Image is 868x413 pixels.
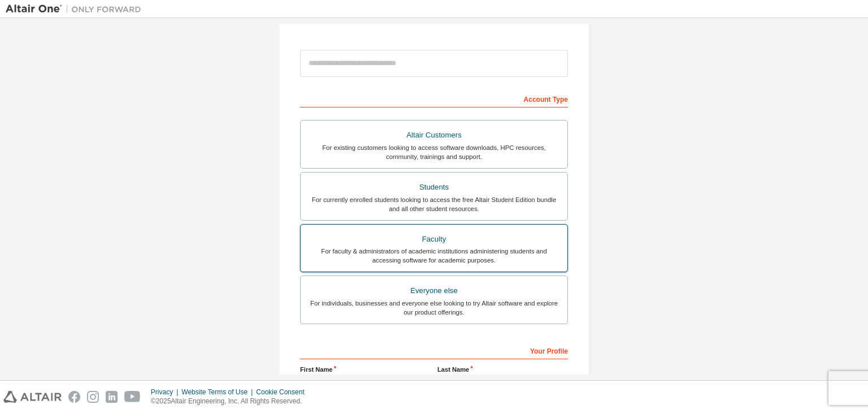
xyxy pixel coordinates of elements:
div: Altair Customers [307,127,561,143]
div: Students [307,179,561,195]
div: Everyone else [307,283,561,299]
div: Account Type [300,89,568,107]
img: linkedin.svg [106,391,118,403]
img: instagram.svg [87,391,99,403]
div: Cookie Consent [256,388,311,397]
label: First Name [300,365,431,374]
img: facebook.svg [68,391,80,403]
div: For existing customers looking to access software downloads, HPC resources, community, trainings ... [307,143,561,161]
div: Faculty [307,231,561,247]
div: For currently enrolled students looking to access the free Altair Student Edition bundle and all ... [307,195,561,213]
div: For faculty & administrators of academic institutions administering students and accessing softwa... [307,247,561,265]
div: Your Profile [300,341,568,359]
div: Privacy [151,388,181,397]
p: © 2025 Altair Engineering, Inc. All Rights Reserved. [151,397,311,406]
img: Altair One [6,3,147,15]
div: For individuals, businesses and everyone else looking to try Altair software and explore our prod... [307,299,561,317]
img: youtube.svg [124,391,141,403]
label: Last Name [437,365,568,374]
div: Website Terms of Use [181,388,256,397]
img: altair_logo.svg [3,391,62,403]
